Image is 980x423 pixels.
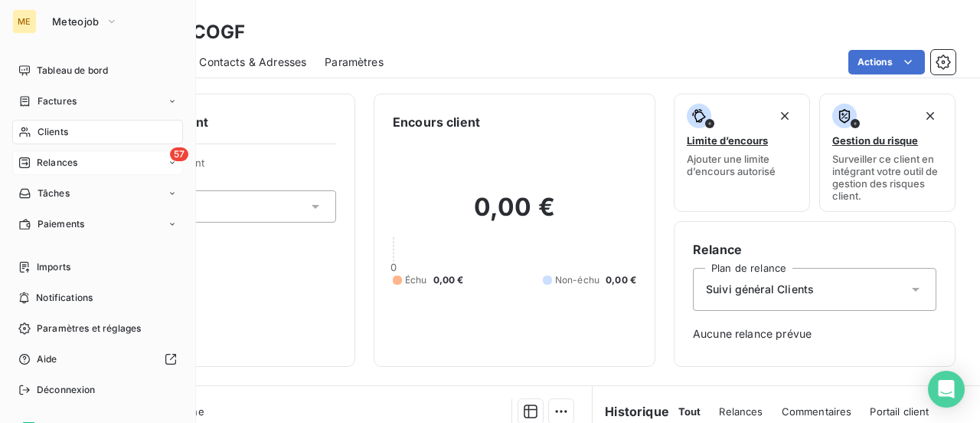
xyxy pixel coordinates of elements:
h6: Informations client [93,113,336,131]
h6: Relance [693,240,936,259]
span: Échu [405,273,427,287]
a: Factures [12,89,183,114]
span: Non-échu [555,273,599,287]
a: Clients [12,120,183,144]
a: Tâches [12,181,183,206]
a: 57Relances [12,150,183,175]
span: Gestion du risque [832,134,918,147]
span: Relances [37,156,77,170]
span: 0 [390,261,397,273]
span: Relances [719,405,763,418]
span: Notifications [36,291,93,305]
span: Aucune relance prévue [693,326,936,342]
span: Tâches [38,187,70,200]
span: Surveiller ce client en intégrant votre outil de gestion des risques client. [832,153,942,202]
span: Limite d’encours [687,134,768,147]
span: 57 [170,147,188,161]
div: Open Intercom Messenger [928,371,965,408]
span: 0,00 € [433,273,464,287]
span: Portail client [870,405,929,418]
span: Imports [37,260,70,274]
span: Factures [38,94,77,108]
span: Contacts & Adresses [199,55,306,70]
a: Tableau de bord [12,58,183,83]
a: Paramètres et réglages [12,316,183,341]
span: Paramètres [325,55,384,70]
button: Limite d’encoursAjouter une limite d’encours autorisé [674,94,810,212]
span: Aide [37,352,57,366]
span: Paiements [38,217,84,231]
a: Aide [12,347,183,372]
button: Gestion du risqueSurveiller ce client en intégrant votre outil de gestion des risques client. [819,94,955,212]
span: 0,00 € [606,273,636,287]
span: Ajouter une limite d’encours autorisé [687,153,797,177]
h2: 0,00 € [393,192,636,238]
span: Déconnexion [37,383,96,397]
span: Tout [678,405,701,418]
span: Tableau de bord [37,64,108,78]
span: Clients [38,125,68,139]
span: Meteojob [52,15,100,28]
a: Paiements [12,212,183,236]
a: Imports [12,255,183,279]
span: Suivi général Clients [706,282,814,297]
button: Actions [848,50,925,74]
span: Propriétés Client [123,157,336,178]
h6: Historique [593,402,669,421]
span: Paramètres et réglages [37,322,141,335]
h6: Encours client [393,113,480,131]
span: Commentaires [782,405,852,418]
div: ME [12,9,37,34]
